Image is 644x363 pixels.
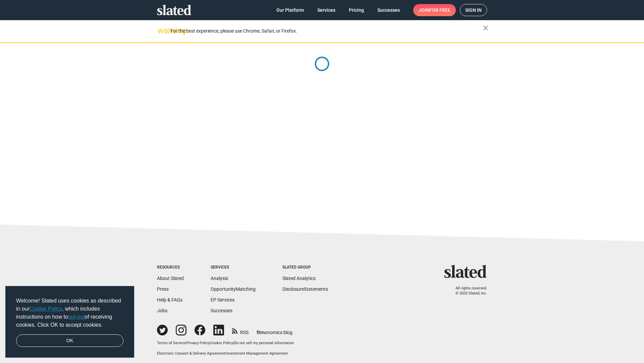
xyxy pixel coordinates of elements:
[257,324,292,336] a: filmonomics blog
[16,334,123,347] a: dismiss cookie message
[157,351,225,356] a: Electronic Consent & Delivery Agreement
[312,4,341,16] a: Services
[157,297,182,302] a: Help & FAQs
[5,286,134,358] div: cookieconsent
[232,325,249,336] a: RSS
[276,4,304,16] span: Our Platform
[460,4,487,16] a: Sign in
[234,341,294,346] button: Do not sell my personal information
[225,351,226,356] span: |
[211,308,232,313] a: Successes
[282,286,328,292] a: DisclosureStatements
[343,4,369,16] a: Pricing
[282,276,316,281] a: Slated Analytics
[157,286,169,292] a: Press
[211,341,233,345] a: Cookie Policy
[257,330,265,335] span: film
[185,341,186,345] span: |
[158,27,166,35] mat-icon: warning
[170,27,483,36] div: For the best experience, please use Chrome, Safari, or Firefox.
[419,4,450,16] span: Join
[465,4,482,16] span: Sign in
[157,341,185,345] a: Terms of Service
[157,308,167,313] a: Jobs
[372,4,405,16] a: Successes
[186,341,210,345] a: Privacy Policy
[211,286,256,292] a: OpportunityMatching
[30,306,62,312] a: Cookie Policy
[282,265,328,270] div: Slated Group
[157,265,184,270] div: Resources
[211,297,234,302] a: EP Services
[68,314,85,320] a: opt-out
[211,265,256,270] div: Services
[317,4,335,16] span: Services
[271,4,309,16] a: Our Platform
[482,24,490,32] mat-icon: close
[448,286,487,296] p: All rights reserved. © 2025 Slated, Inc.
[210,341,211,345] span: |
[349,4,364,16] span: Pricing
[377,4,400,16] span: Successes
[16,297,123,329] span: Welcome! Slated uses cookies as described in our , which includes instructions on how to of recei...
[429,4,450,16] span: for free
[226,351,288,356] a: Investment Management Agreement
[211,276,228,281] a: Analysis
[157,276,184,281] a: About Slated
[413,4,456,16] a: Joinfor free
[233,341,234,345] span: |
